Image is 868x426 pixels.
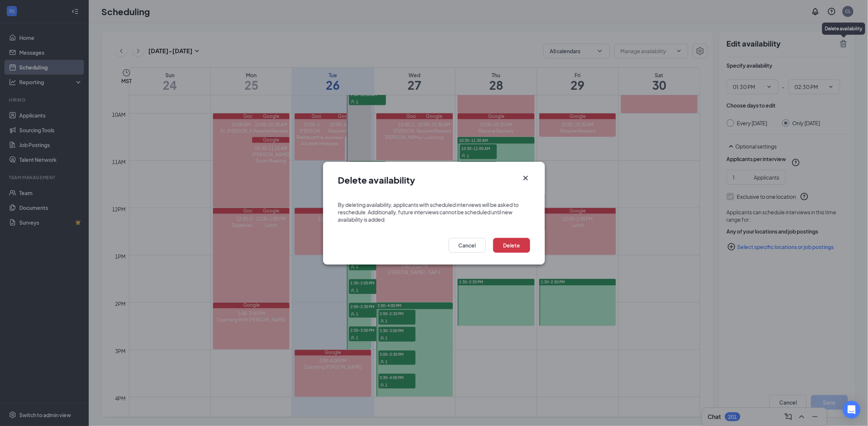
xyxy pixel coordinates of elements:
[338,201,530,223] div: By deleting availability, applicants with scheduled interviews will be asked to reschedule. Addit...
[521,174,530,183] button: Close
[521,174,530,183] svg: Cross
[843,401,861,419] div: Open Intercom Messenger
[338,174,415,186] h1: Delete availability
[449,238,486,253] button: Cancel
[822,23,865,35] div: Delete availability
[493,238,530,253] button: Delete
